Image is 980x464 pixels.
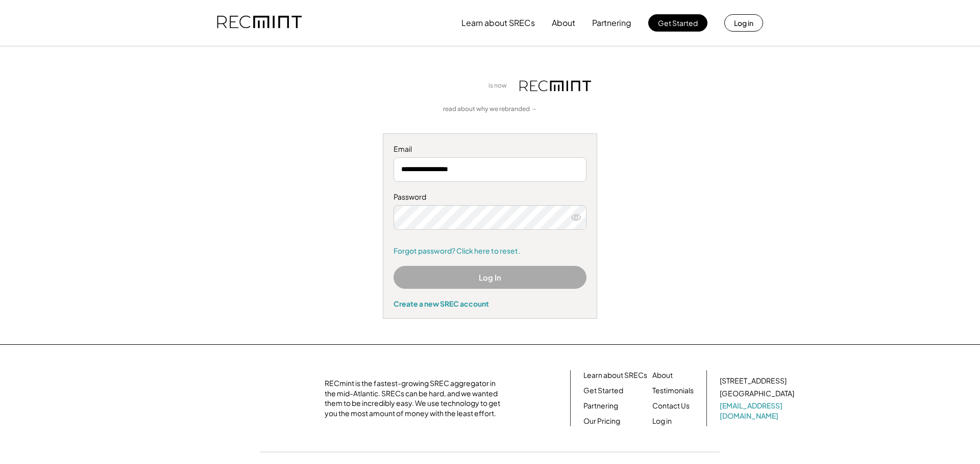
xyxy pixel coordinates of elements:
[389,72,481,100] img: yH5BAEAAAAALAAAAAABAAEAAAIBRAA7
[583,401,618,411] a: Partnering
[652,416,672,426] a: Log in
[583,370,647,380] a: Learn about SRECs
[652,370,673,380] a: About
[652,386,694,396] a: Testimonials
[583,416,620,426] a: Our Pricing
[443,105,537,114] a: read about why we rebranded →
[520,80,591,91] img: recmint-logotype%403x.png
[394,246,586,256] a: Forgot password? Click here to reset.
[394,144,586,154] div: Email
[648,14,707,32] button: Get Started
[652,401,690,411] a: Contact Us
[394,266,586,289] button: Log In
[552,13,575,33] button: About
[592,13,631,33] button: Partnering
[724,14,763,32] button: Log in
[720,376,787,386] div: [STREET_ADDRESS]
[217,6,302,40] img: recmint-logotype%403x.png
[486,81,514,90] div: is now
[394,192,586,202] div: Password
[225,380,312,416] img: yH5BAEAAAAALAAAAAABAAEAAAIBRAA7
[394,299,586,308] div: Create a new SREC account
[583,386,623,396] a: Get Started
[720,401,796,421] a: [EMAIL_ADDRESS][DOMAIN_NAME]
[720,389,794,399] div: [GEOGRAPHIC_DATA]
[325,378,506,418] div: RECmint is the fastest-growing SREC aggregator in the mid-Atlantic. SRECs can be hard, and we wan...
[461,13,535,33] button: Learn about SRECs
